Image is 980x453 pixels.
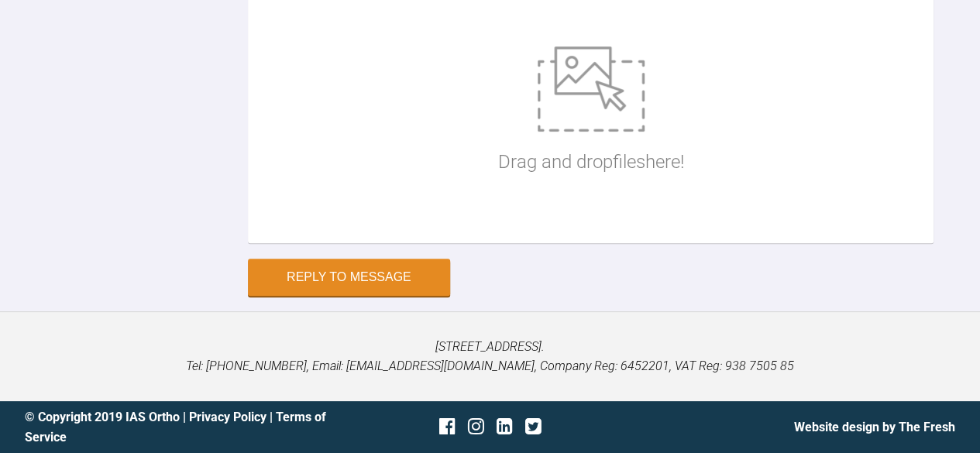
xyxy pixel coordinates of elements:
[25,337,955,376] p: [STREET_ADDRESS]. Tel: [PHONE_NUMBER], Email: [EMAIL_ADDRESS][DOMAIN_NAME], Company Reg: 6452201,...
[189,410,266,424] a: Privacy Policy
[248,259,450,296] button: Reply to Message
[25,410,326,444] a: Terms of Service
[25,407,335,447] div: © Copyright 2019 IAS Ortho | |
[498,147,684,177] p: Drag and drop files here!
[794,420,955,434] a: Website design by The Fresh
